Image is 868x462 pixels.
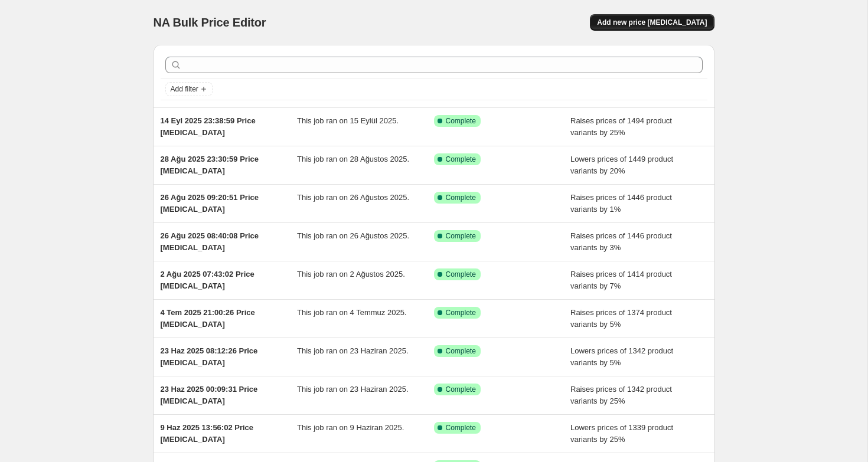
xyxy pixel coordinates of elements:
[297,270,405,278] span: This job ran on 2 Ağustos 2025.
[446,385,476,394] span: Complete
[297,116,399,125] span: This job ran on 15 Eylül 2025.
[597,18,707,27] span: Add new price [MEDICAL_DATA]
[446,116,476,126] span: Complete
[570,155,673,175] span: Lowers prices of 1449 product variants by 20%
[161,385,258,405] span: 23 Haz 2025 00:09:31 Price [MEDICAL_DATA]
[297,385,409,394] span: This job ran on 23 Haziran 2025.
[570,423,673,444] span: Lowers prices of 1339 product variants by 25%
[446,308,476,317] span: Complete
[446,346,476,356] span: Complete
[161,270,254,290] span: 2 Ağu 2025 07:43:02 Price [MEDICAL_DATA]
[161,155,259,175] span: 28 Ağu 2025 23:30:59 Price [MEDICAL_DATA]
[570,346,673,367] span: Lowers prices of 1342 product variants by 5%
[570,231,672,252] span: Raises prices of 1446 product variants by 3%
[446,270,476,279] span: Complete
[161,193,259,214] span: 26 Ağu 2025 09:20:51 Price [MEDICAL_DATA]
[161,346,258,367] span: 23 Haz 2025 08:12:26 Price [MEDICAL_DATA]
[297,308,406,317] span: This job ran on 4 Temmuz 2025.
[570,193,672,214] span: Raises prices of 1446 product variants by 1%
[161,308,255,329] span: 4 Tem 2025 21:00:26 Price [MEDICAL_DATA]
[297,346,409,355] span: This job ran on 23 Haziran 2025.
[570,385,672,405] span: Raises prices of 1342 product variants by 25%
[297,423,404,432] span: This job ran on 9 Haziran 2025.
[297,193,409,202] span: This job ran on 26 Ağustos 2025.
[590,14,714,31] button: Add new price [MEDICAL_DATA]
[171,84,198,94] span: Add filter
[165,82,213,96] button: Add filter
[446,423,476,432] span: Complete
[446,231,476,241] span: Complete
[161,116,256,137] span: 14 Eyl 2025 23:38:59 Price [MEDICAL_DATA]
[570,270,672,290] span: Raises prices of 1414 product variants by 7%
[161,423,254,444] span: 9 Haz 2025 13:56:02 Price [MEDICAL_DATA]
[446,193,476,202] span: Complete
[297,155,409,163] span: This job ran on 28 Ağustos 2025.
[570,308,672,329] span: Raises prices of 1374 product variants by 5%
[570,116,672,137] span: Raises prices of 1494 product variants by 25%
[297,231,409,240] span: This job ran on 26 Ağustos 2025.
[446,155,476,164] span: Complete
[154,16,266,29] span: NA Bulk Price Editor
[161,231,259,252] span: 26 Ağu 2025 08:40:08 Price [MEDICAL_DATA]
